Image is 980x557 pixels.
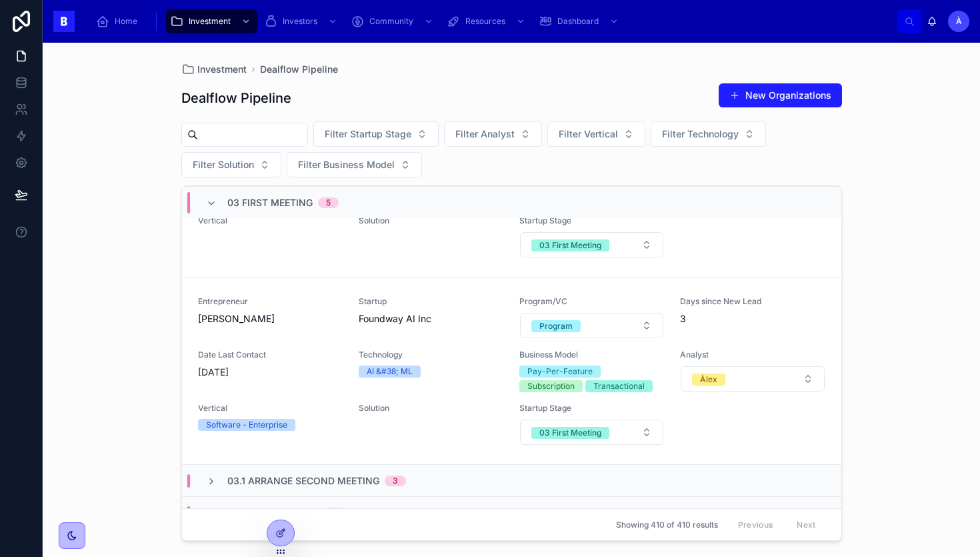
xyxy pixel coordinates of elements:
[519,350,664,360] span: Business Model
[198,312,343,326] span: [PERSON_NAME]
[539,239,601,251] div: 03 First Meeting
[198,215,343,226] span: Vertical
[680,296,825,307] span: Days since New Lead
[283,16,317,27] span: Investors
[287,152,422,177] button: Select Button
[53,11,75,32] img: App logo
[326,197,331,208] div: 5
[539,427,601,439] div: 03 First Meeting
[527,380,575,392] div: Subscription
[359,312,503,326] span: Foundway AI Inc
[166,9,257,33] a: Investment
[520,313,663,338] button: Select Button
[197,63,247,76] span: Investment
[367,366,413,378] div: AI &#38; ML
[347,9,440,33] a: Community
[313,121,439,147] button: Select Button
[527,366,593,378] div: Pay-Per-Feature
[692,372,725,386] button: Unselect ALEX
[325,127,411,141] span: Filter Startup Stage
[651,121,766,147] button: Select Button
[115,16,137,27] span: Home
[181,89,291,107] h1: Dealflow Pipeline
[182,277,841,464] a: Entrepreneur[PERSON_NAME]StartupFoundway AI IncProgram/VCSelect ButtonDays since New Lead3Date La...
[85,7,897,36] div: scrollable content
[206,419,287,431] div: Software - Enterprise
[260,63,338,76] a: Dealflow Pipeline
[547,121,645,147] button: Select Button
[616,520,718,530] span: Showing 410 of 410 results
[519,215,664,226] span: Startup Stage
[198,296,343,307] span: Entrepreneur
[444,121,542,147] button: Select Button
[557,16,599,27] span: Dashboard
[520,420,663,445] button: Select Button
[181,152,281,177] button: Select Button
[680,350,825,360] span: Analyst
[535,9,625,33] a: Dashboard
[359,350,503,360] span: Technology
[681,366,824,392] button: Select Button
[700,374,717,386] div: Àlex
[227,196,313,209] span: 03 First Meeting
[519,403,664,414] span: Startup Stage
[198,403,343,414] span: Vertical
[369,16,413,27] span: Community
[227,506,319,520] span: 03.2 Send to Lost
[539,320,573,332] div: Program
[198,366,229,379] p: [DATE]
[260,9,344,33] a: Investors
[227,474,379,488] span: 03.1 Arrange Second Meeting
[193,158,254,171] span: Filter Solution
[465,16,505,27] span: Resources
[956,16,962,27] span: À
[520,232,663,257] button: Select Button
[189,16,231,27] span: Investment
[455,127,515,141] span: Filter Analyst
[393,476,398,486] div: 3
[359,296,503,307] span: Startup
[181,63,247,76] a: Investment
[333,508,338,518] div: 6
[662,127,739,141] span: Filter Technology
[519,296,664,307] span: Program/VC
[359,403,503,414] span: Solution
[443,9,532,33] a: Resources
[359,215,503,226] span: Solution
[559,127,618,141] span: Filter Vertical
[198,350,343,360] span: Date Last Contact
[593,380,645,392] div: Transactional
[719,83,842,107] button: New Organizations
[92,9,147,33] a: Home
[298,158,395,171] span: Filter Business Model
[680,312,825,326] span: 3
